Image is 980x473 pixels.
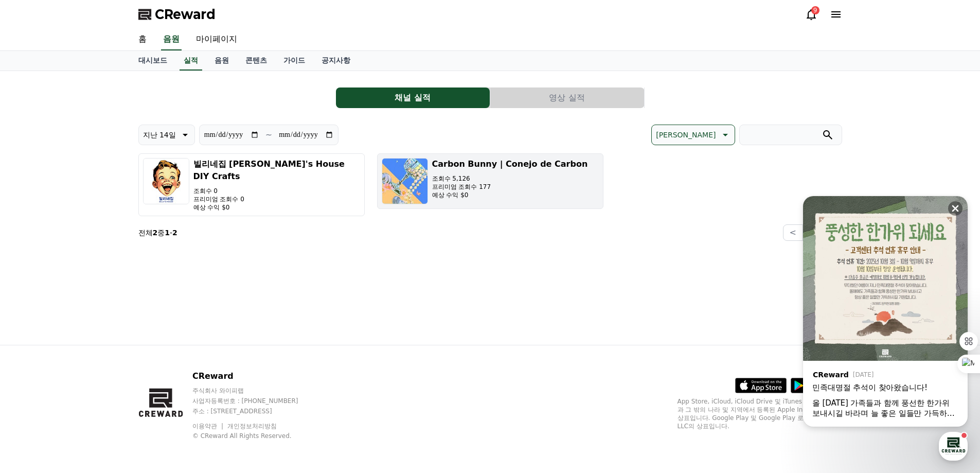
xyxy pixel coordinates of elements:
button: 영상 실적 [490,87,644,108]
span: 설정 [159,342,171,350]
p: 주소 : [STREET_ADDRESS] [192,407,318,415]
p: 예상 수익 $0 [193,203,360,212]
p: 지난 14일 [143,128,176,142]
a: 콘텐츠 [237,51,275,71]
a: 대시보드 [130,51,175,71]
a: 실적 [180,51,202,71]
p: CReward [192,370,318,382]
h3: Carbon Bunny | Conejo de Carbon [432,158,588,170]
a: 공지사항 [313,51,359,71]
a: 홈 [3,326,68,352]
img: Carbon Bunny | Conejo de Carbon [382,158,428,204]
button: 채널 실적 [336,87,490,108]
img: 빌리네집 Billy's House DIY Crafts [143,158,189,204]
a: 개인정보처리방침 [227,423,277,430]
p: 예상 수익 $0 [432,191,588,199]
button: Carbon Bunny | Conejo de Carbon 조회수 5,126 프리미엄 조회수 177 예상 수익 $0 [377,153,603,209]
a: 대화 [68,326,133,352]
a: 설정 [133,326,198,352]
p: © CReward All Rights Reserved. [192,432,318,440]
a: 음원 [161,29,182,50]
p: App Store, iCloud, iCloud Drive 및 iTunes Store는 미국과 그 밖의 나라 및 지역에서 등록된 Apple Inc.의 서비스 상표입니다. Goo... [678,397,842,430]
h3: 빌리네집 [PERSON_NAME]'s House DIY Crafts [193,158,360,183]
p: 전체 중 - [138,227,177,238]
a: 마이페이지 [188,29,245,50]
button: < [783,224,803,241]
button: 지난 14일 [138,125,195,145]
span: CReward [155,6,216,23]
a: 채널 실적 [336,87,490,108]
a: 음원 [206,51,237,71]
p: 프리미엄 조회수 177 [432,183,588,191]
button: 빌리네집 [PERSON_NAME]'s House DIY Crafts 조회수 0 프리미엄 조회수 0 예상 수익 $0 [138,153,365,216]
a: 홈 [130,29,155,50]
p: 조회수 0 [193,187,360,195]
span: 대화 [94,342,106,351]
div: 9 [811,6,819,14]
strong: 1 [165,229,170,237]
strong: 2 [172,229,177,237]
a: 가이드 [275,51,313,71]
p: 주식회사 와이피랩 [192,387,318,395]
a: CReward [138,6,216,23]
p: 사업자등록번호 : [PHONE_NUMBER] [192,397,318,405]
span: 홈 [32,342,39,350]
a: 영상 실적 [490,87,645,108]
a: 이용약관 [192,423,225,430]
p: 프리미엄 조회수 0 [193,195,360,203]
p: ~ [265,129,272,141]
a: 9 [805,8,817,21]
p: 조회수 5,126 [432,174,588,183]
strong: 2 [153,229,158,237]
button: [PERSON_NAME] [651,125,735,145]
p: [PERSON_NAME] [656,128,716,142]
